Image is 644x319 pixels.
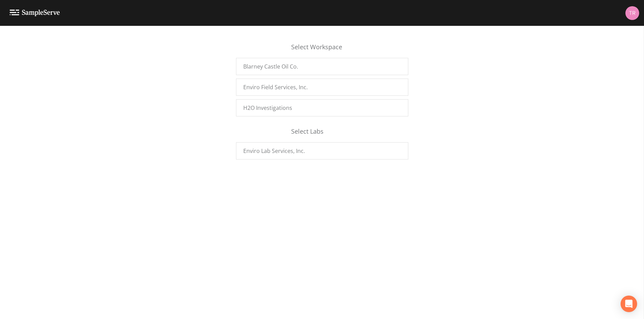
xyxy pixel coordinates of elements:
a: Enviro Lab Services, Inc. [236,142,408,159]
span: Enviro Lab Services, Inc. [243,147,305,155]
img: 939099765a07141c2f55256aeaad4ea5 [625,6,639,20]
div: Select Workspace [236,42,408,58]
a: Enviro Field Services, Inc. [236,79,408,96]
a: Blarney Castle Oil Co. [236,58,408,75]
span: Blarney Castle Oil Co. [243,62,298,71]
span: H2O Investigations [243,104,292,112]
img: logo [10,10,60,16]
a: H2O Investigations [236,99,408,116]
div: Open Intercom Messenger [621,296,637,312]
span: Enviro Field Services, Inc. [243,83,308,91]
div: Select Labs [236,127,408,142]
